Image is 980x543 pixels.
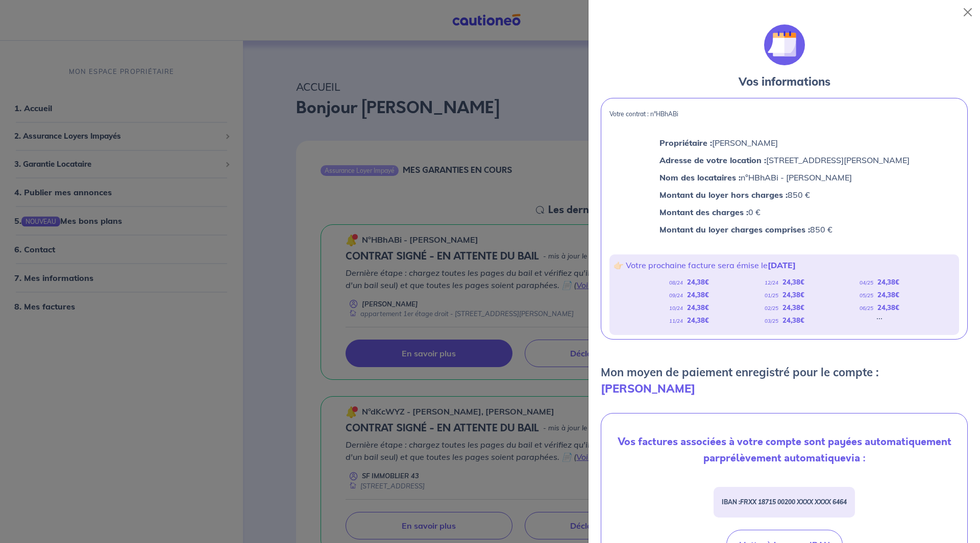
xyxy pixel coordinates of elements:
[860,305,873,312] em: 06/25
[659,190,788,200] strong: Montant du loyer hors charges :
[659,172,741,183] strong: Nom des locataires :
[659,207,748,217] strong: Montant des charges :
[782,316,804,324] strong: 24,38 €
[687,303,709,312] strong: 24,38 €
[614,258,955,272] p: 👉🏻 Votre prochaine facture sera émise le
[765,279,778,286] em: 12/24
[687,278,709,286] strong: 24,38 €
[669,305,683,312] em: 10/24
[659,153,910,167] p: [STREET_ADDRESS][PERSON_NAME]
[609,111,959,118] p: Votre contrat : n°HBhABi
[765,305,778,312] em: 02/25
[960,4,976,20] button: Close
[720,451,846,466] strong: prélèvement automatique
[659,205,910,219] p: 0 €
[659,188,910,201] p: 850 €
[782,278,804,286] strong: 24,38 €
[877,278,899,286] strong: 24,38 €
[669,318,683,324] em: 11/24
[669,279,683,286] em: 08/24
[609,434,959,467] p: Vos factures associées à votre compte sont payées automatiquement par via :
[860,292,873,299] em: 05/25
[782,303,804,312] strong: 24,38 €
[768,260,796,270] strong: [DATE]
[659,155,766,165] strong: Adresse de votre location :
[739,74,830,89] strong: Vos informations
[860,279,873,286] em: 04/25
[687,291,709,299] strong: 24,38 €
[659,136,910,149] p: [PERSON_NAME]
[659,224,810,235] strong: Montant du loyer charges comprises :
[659,171,910,184] p: n°HBhABi - [PERSON_NAME]
[740,498,847,506] em: FRXX 18715 00200 XXXX XXXX 6464
[669,292,683,299] em: 09/24
[687,316,709,324] strong: 24,38 €
[601,381,695,396] strong: [PERSON_NAME]
[659,223,910,236] p: 850 €
[876,314,883,327] div: ...
[765,318,778,324] em: 03/25
[782,291,804,299] strong: 24,38 €
[722,498,847,506] strong: IBAN :
[877,291,899,299] strong: 24,38 €
[765,292,778,299] em: 01/25
[659,138,712,148] strong: Propriétaire :
[764,24,805,65] img: illu_calendar.svg
[601,364,968,397] p: Mon moyen de paiement enregistré pour le compte :
[877,303,899,312] strong: 24,38 €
